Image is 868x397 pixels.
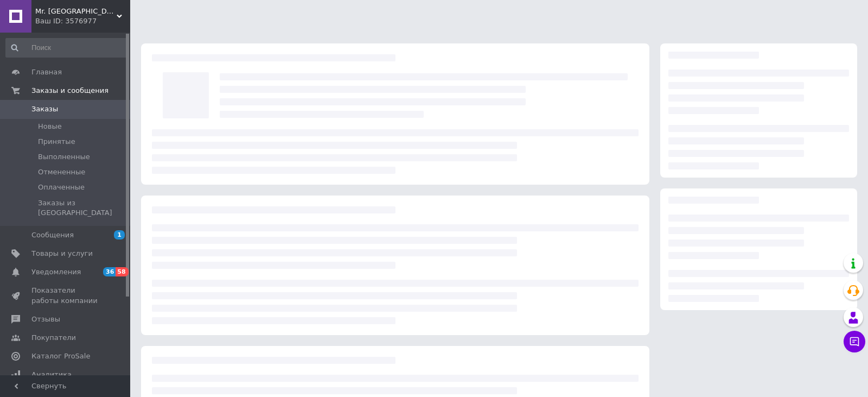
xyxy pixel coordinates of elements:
[103,267,116,276] span: 36
[31,67,62,77] span: Главная
[31,351,90,361] span: Каталог ProSale
[31,104,58,114] span: Заказы
[116,267,128,276] span: 58
[31,249,93,259] span: Товары и услуги
[38,182,85,192] span: Оплаченные
[31,314,60,324] span: Отзывы
[844,331,865,352] button: Чат с покупателем
[38,152,90,162] span: Выполненные
[114,230,125,240] span: 1
[38,167,85,177] span: Отмененные
[38,137,75,147] span: Принятые
[31,230,74,240] span: Сообщения
[31,286,100,305] span: Показатели работы компании
[31,333,76,343] span: Покупатели
[5,38,128,58] input: Поиск
[35,16,130,26] div: Ваш ID: 3576977
[38,122,62,131] span: Новые
[31,370,72,380] span: Аналитика
[31,86,108,96] span: Заказы и сообщения
[38,198,127,218] span: Заказы из [GEOGRAPHIC_DATA]
[35,7,117,16] span: Mr. Чохлів
[31,267,81,277] span: Уведомления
